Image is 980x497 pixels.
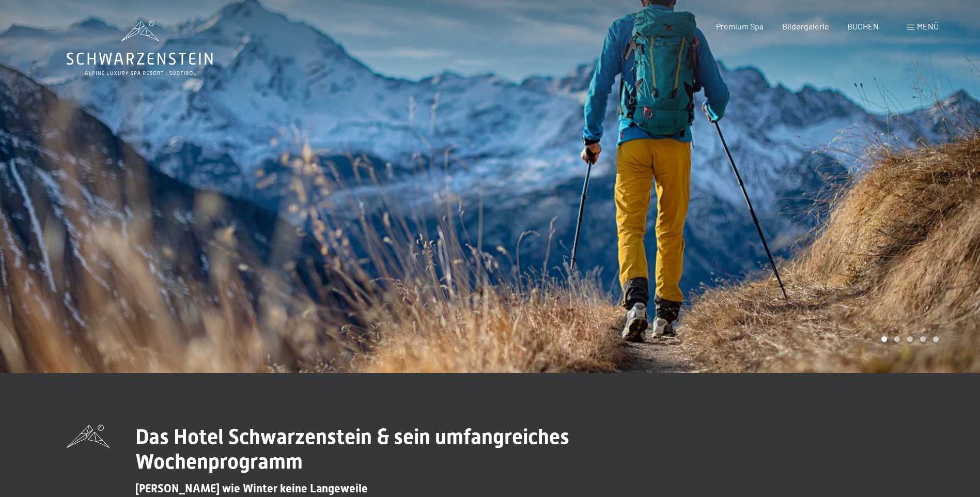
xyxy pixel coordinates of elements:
a: BUCHEN [847,21,879,31]
span: [PERSON_NAME] wie Winter keine Langeweile [135,482,368,495]
div: Carousel Pagination [878,336,939,342]
div: Carousel Page 4 [920,336,926,342]
div: Carousel Page 3 [907,336,913,342]
div: Carousel Page 2 [894,336,900,342]
span: Das Hotel Schwarzenstein & sein umfangreiches Wochenprogramm [135,425,569,474]
a: Bildergalerie [782,21,829,31]
div: Carousel Page 1 (Current Slide) [881,336,887,342]
div: Carousel Page 5 [933,336,939,342]
a: Premium Spa [716,21,764,31]
span: Menü [917,21,939,31]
